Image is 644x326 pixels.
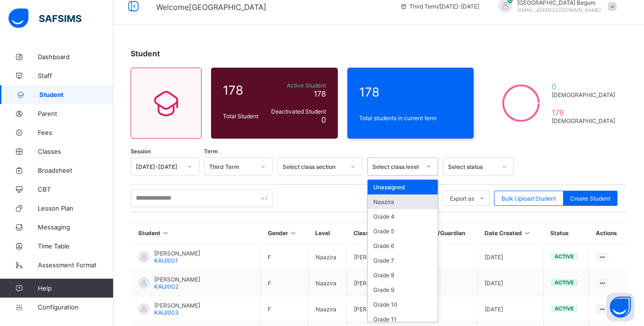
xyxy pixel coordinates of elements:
i: Sort in Ascending Order [523,229,531,237]
span: session/term information [400,3,479,10]
th: Gender [261,222,309,244]
th: Student [131,222,261,244]
th: Date Created [477,222,544,244]
span: Classes [38,148,114,155]
div: Grade 7 [368,253,438,268]
span: Export as [450,195,474,202]
div: Select status [448,163,496,170]
td: [PERSON_NAME] [346,270,412,296]
span: Session [131,148,151,155]
div: Grade 9 [368,282,438,297]
th: Parent/Guardian [412,222,477,244]
i: Sort in Ascending Order [162,229,170,237]
td: F [261,244,309,270]
span: Time Table [38,242,114,250]
td: [PERSON_NAME] [346,296,412,322]
td: [DATE] [477,296,544,322]
span: Lesson Plan [38,204,114,212]
span: [EMAIL_ADDRESS][DOMAIN_NAME] [517,7,601,13]
div: Grade 6 [368,238,438,253]
th: Actions [589,222,627,244]
span: Parent [38,110,114,117]
span: active [555,253,574,260]
span: [PERSON_NAME] [154,302,200,309]
div: Grade 8 [368,268,438,282]
span: 178 [552,108,615,117]
td: [DATE] [477,244,544,270]
th: Class [346,222,412,244]
div: Grade 10 [368,297,438,312]
span: 0 [321,115,326,124]
span: Assessment Format [38,261,114,269]
div: Total Student [221,110,266,122]
span: Active Student [268,82,326,89]
span: Total students in current term [359,115,462,122]
td: F [261,270,309,296]
span: [DEMOGRAPHIC_DATA] [552,91,615,98]
span: KAU/002 [154,283,178,290]
td: [PERSON_NAME] [346,244,412,270]
span: CBT [38,185,114,193]
td: Naazira [308,244,346,270]
span: KAU/001 [154,257,178,264]
span: active [555,279,574,286]
span: [PERSON_NAME] [154,276,200,283]
div: Unassigned [368,180,438,194]
img: safsims [9,9,81,28]
span: active [555,305,574,312]
span: Deactivated Student [268,108,326,115]
div: Naazira [368,194,438,209]
span: Staff [38,72,114,79]
span: Dashboard [38,53,114,61]
span: 178 [223,83,264,97]
div: Select class level [372,163,421,170]
span: 0 [552,82,615,91]
td: Naazira [308,296,346,322]
div: [DATE]-[DATE] [136,163,182,170]
span: Bulk Upload Student [502,195,556,202]
span: Fees [38,129,114,136]
i: Sort in Ascending Order [290,229,298,237]
span: Configuration [38,303,113,311]
span: [PERSON_NAME] [154,250,200,257]
div: Third Term [209,163,255,170]
div: Select class section [282,163,345,170]
button: Open asap [606,293,635,321]
span: 178 [359,85,462,99]
span: Student [39,91,114,98]
span: 178 [314,89,326,98]
span: KAU/003 [154,309,179,316]
span: Student [131,49,160,58]
span: [DEMOGRAPHIC_DATA] [552,117,615,124]
span: Broadsheet [38,167,114,174]
td: F [261,296,309,322]
span: Create Student [570,195,610,202]
td: [DATE] [477,270,544,296]
div: Grade 5 [368,224,438,238]
th: Status [543,222,588,244]
td: Naazira [308,270,346,296]
span: Welcome [GEOGRAPHIC_DATA] [156,2,266,12]
span: Help [38,284,113,292]
div: Grade 4 [368,209,438,224]
th: Level [308,222,346,244]
span: Term [204,148,218,155]
span: Messaging [38,223,114,231]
